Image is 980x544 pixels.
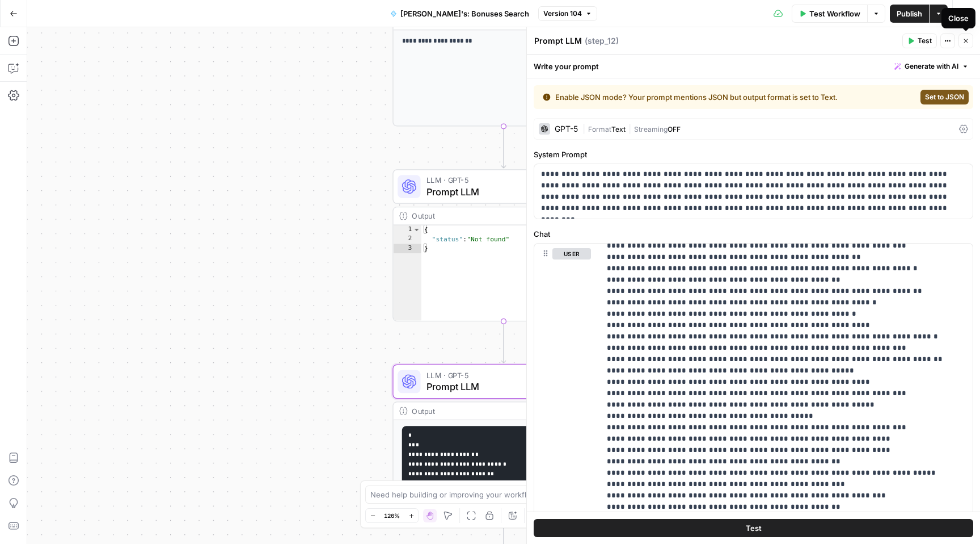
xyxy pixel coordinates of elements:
button: Test [534,519,973,537]
button: Generate with AI [890,59,973,74]
div: 2 [394,235,421,244]
span: Prompt LLM [426,379,573,394]
button: Version 104 [538,6,597,21]
g: Edge from step_1 to step_12 [501,321,506,363]
g: Edge from step_10 to step_1 [501,127,506,168]
div: 1 [394,225,421,235]
div: LLM · GPT-5Prompt LLMStep 1Output{ "status":"Not found"} [392,169,614,321]
span: Streaming [634,125,668,133]
span: Format [588,125,611,133]
button: Test [902,34,937,48]
button: [PERSON_NAME]'s: Bonuses Search [383,5,536,23]
div: 3 [394,244,421,253]
label: Chat [534,228,973,240]
span: LLM · GPT-5 [426,369,573,380]
span: Text [611,125,626,133]
span: | [582,123,588,134]
label: System Prompt [534,149,973,160]
button: Set to JSON [920,90,969,104]
span: Generate with AI [905,61,958,72]
button: Publish [890,5,929,23]
span: Test [746,522,762,534]
span: ( step_12 ) [585,35,619,47]
span: Set to JSON [925,92,964,102]
span: LLM · GPT-5 [426,174,577,186]
span: Prompt LLM [426,185,577,199]
textarea: Prompt LLM [534,35,582,47]
div: Write your prompt [527,55,980,78]
span: Version 104 [543,9,582,19]
button: Test Workflow [792,5,867,23]
span: OFF [668,125,681,133]
div: Output [412,210,575,221]
span: Publish [897,8,922,19]
span: 126% [384,511,400,520]
div: GPT-5 [555,125,578,133]
span: Test [918,36,932,46]
span: | [626,123,634,134]
span: Toggle code folding, rows 1 through 3 [413,225,421,235]
div: Enable JSON mode? Your prompt mentions JSON but output format is set to Text. [543,91,877,103]
button: user [552,248,591,260]
div: Output [412,405,575,417]
div: Close [948,12,969,24]
span: Test Workflow [809,8,860,19]
span: [PERSON_NAME]'s: Bonuses Search [400,8,529,19]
